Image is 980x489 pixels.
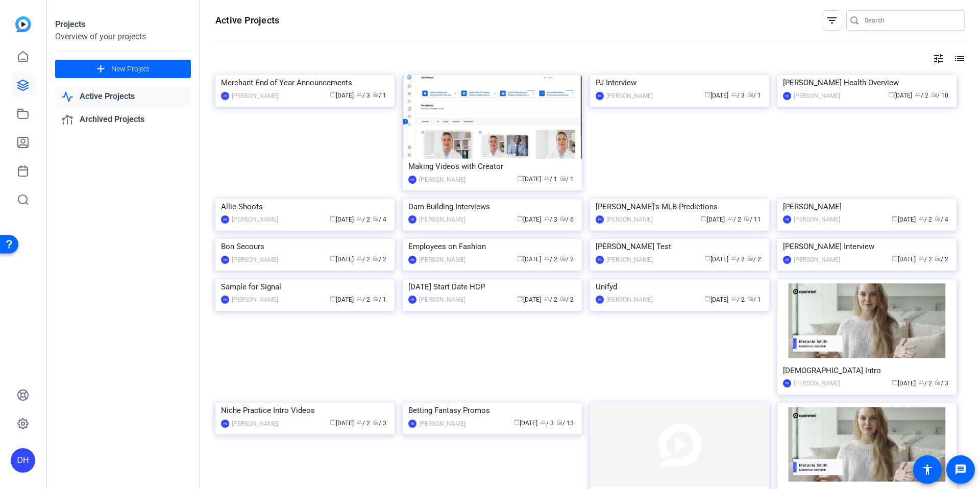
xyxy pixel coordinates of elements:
[747,296,761,303] span: / 1
[221,296,229,304] div: PB
[408,199,576,214] div: Dam Building Interviews
[783,379,791,387] div: PB
[221,92,229,100] div: PB
[94,63,107,76] mat-icon: add
[419,175,465,185] div: [PERSON_NAME]
[794,214,840,225] div: [PERSON_NAME]
[596,199,764,214] div: [PERSON_NAME]'s MLB Predictions
[560,255,566,261] span: radio
[931,91,937,97] span: radio
[544,256,557,263] span: / 2
[560,296,574,303] span: / 2
[55,18,191,31] div: Projects
[560,296,566,302] span: radio
[356,215,362,222] span: group
[747,296,753,302] span: radio
[892,216,916,223] span: [DATE]
[330,296,354,303] span: [DATE]
[596,296,604,304] div: PB
[596,256,604,264] div: PB
[794,91,840,101] div: [PERSON_NAME]
[517,296,523,302] span: calendar_today
[408,215,416,224] div: PB
[221,403,389,418] div: Niche Practice Intro Videos
[544,255,550,261] span: group
[704,91,710,97] span: calendar_today
[544,296,557,303] span: / 2
[606,91,653,101] div: [PERSON_NAME]
[731,256,745,263] span: / 2
[747,92,761,99] span: / 1
[935,215,941,222] span: radio
[419,295,465,305] div: [PERSON_NAME]
[933,53,945,65] mat-icon: tune
[356,255,362,261] span: group
[408,256,416,264] div: PB
[783,215,791,224] div: PB
[408,279,576,295] div: [DATE] Start Date HCP
[704,255,710,261] span: calendar_today
[373,256,386,263] span: / 2
[596,75,764,90] div: PJ Interview
[356,91,362,97] span: group
[701,215,707,222] span: calendar_today
[704,256,728,263] span: [DATE]
[419,419,465,429] div: [PERSON_NAME]
[221,279,389,295] div: Sample for Signal
[55,109,191,130] a: Archived Projects
[517,256,541,263] span: [DATE]
[596,279,764,295] div: Unifyd
[221,420,229,428] div: PB
[915,91,921,97] span: group
[783,199,951,214] div: [PERSON_NAME]
[330,91,336,97] span: calendar_today
[783,256,791,264] div: PB
[356,296,370,303] span: / 2
[556,419,562,425] span: radio
[918,380,932,387] span: / 2
[232,214,278,225] div: [PERSON_NAME]
[704,296,710,302] span: calendar_today
[783,75,951,90] div: [PERSON_NAME] Health Overview
[15,16,31,32] img: blue-gradient.svg
[731,91,737,97] span: group
[556,420,574,427] span: / 13
[744,215,750,222] span: radio
[356,92,370,99] span: / 3
[918,216,932,223] span: / 2
[794,378,840,388] div: [PERSON_NAME]
[513,419,520,425] span: calendar_today
[373,296,386,303] span: / 1
[935,256,948,263] span: / 2
[865,14,957,27] input: Search
[540,420,554,427] span: / 3
[330,256,354,263] span: [DATE]
[888,92,912,99] span: [DATE]
[221,199,389,214] div: Allie Shoots
[517,176,541,183] span: [DATE]
[232,295,278,305] div: [PERSON_NAME]
[408,403,576,418] div: Betting Fantasy Promos
[517,215,523,222] span: calendar_today
[744,216,761,223] span: / 11
[560,175,566,181] span: radio
[888,91,894,97] span: calendar_today
[517,255,523,261] span: calendar_today
[727,216,741,223] span: / 2
[727,215,733,222] span: group
[373,216,386,223] span: / 4
[596,215,604,224] div: PB
[606,295,653,305] div: [PERSON_NAME]
[232,91,278,101] div: [PERSON_NAME]
[918,379,924,385] span: group
[596,239,764,254] div: [PERSON_NAME] Test
[517,175,523,181] span: calendar_today
[935,216,948,223] span: / 4
[111,64,150,75] span: New Project
[408,176,416,184] div: DH
[918,255,924,261] span: group
[356,419,362,425] span: group
[931,92,948,99] span: / 10
[221,75,389,90] div: Merchant End of Year Announcements
[560,256,574,263] span: / 2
